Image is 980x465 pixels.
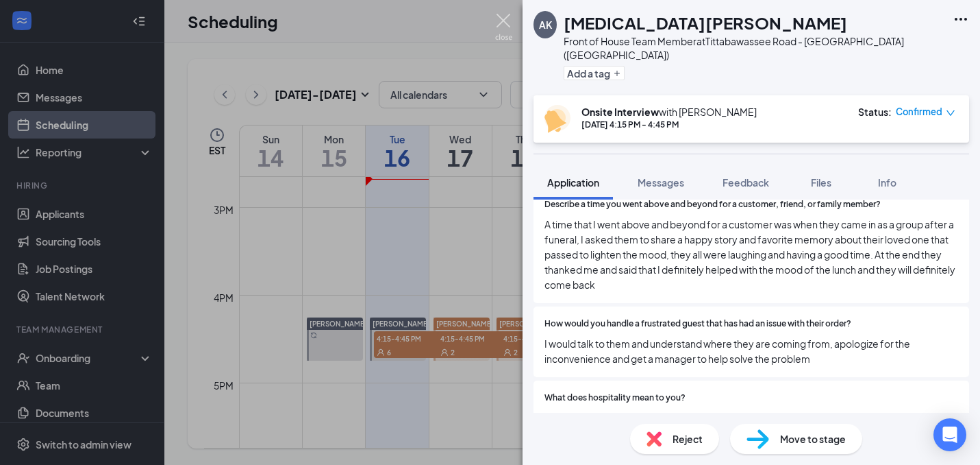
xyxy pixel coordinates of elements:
b: Onsite Interview [581,106,659,118]
div: Front of House Team Member at Tittabawassee Road - [GEOGRAPHIC_DATA] ([GEOGRAPHIC_DATA]) [564,34,946,62]
span: A time that I went above and beyond for a customer was when they came in as a group after a funer... [544,217,958,292]
span: Move to stage [780,431,846,446]
button: PlusAdd a tag [564,66,625,80]
span: Info [878,176,896,189]
span: I would talk to them and understand where they are coming from, apologize for the inconvenience a... [544,336,958,366]
span: Describe a time you went above and beyond for a customer, friend, or family member? [544,198,881,211]
span: Application [547,176,599,189]
svg: Ellipses [953,11,969,27]
span: Files [811,176,831,189]
span: down [946,108,955,118]
span: What does hospitality mean to you? [544,392,686,405]
div: AK [539,18,552,32]
div: Status : [858,105,892,119]
div: with [PERSON_NAME] [581,105,757,119]
div: [DATE] 4:15 PM - 4:45 PM [581,119,757,130]
span: How would you handle a frustrated guest that has had an issue with their order? [544,318,851,331]
h1: [MEDICAL_DATA][PERSON_NAME] [564,11,847,34]
span: Reject [673,431,703,446]
span: Confirmed [896,105,942,119]
span: Feedback [723,176,769,189]
div: Open Intercom Messenger [933,418,966,451]
svg: Plus [613,69,621,77]
span: Hospitality to me is making the environment feel like home away from home [544,410,958,425]
span: Messages [638,176,684,189]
